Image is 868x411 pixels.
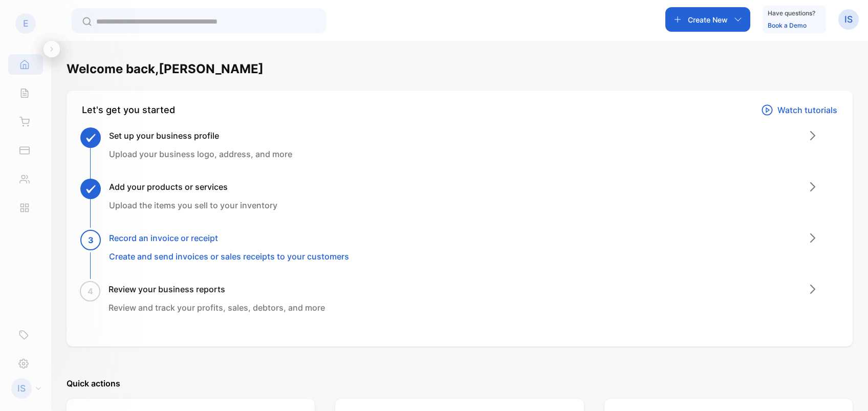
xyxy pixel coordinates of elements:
[23,17,29,30] p: E
[768,21,807,29] a: Book a Demo
[838,7,859,32] button: IS
[109,199,277,211] p: Upload the items you sell to your inventory
[688,14,728,25] p: Create New
[109,232,349,244] h3: Record an invoice or receipt
[67,60,264,78] h1: Welcome back, [PERSON_NAME]
[665,7,750,32] button: Create New
[825,368,868,411] iframe: LiveChat chat widget
[17,382,26,395] p: IS
[109,129,292,142] h3: Set up your business profile
[109,250,349,263] p: Create and send invoices or sales receipts to your customers
[761,103,837,117] a: Watch tutorials
[109,181,277,193] h3: Add your products or services
[768,8,815,18] p: Have questions?
[109,148,292,160] p: Upload your business logo, address, and more
[777,104,837,116] p: Watch tutorials
[108,283,325,295] h3: Review your business reports
[844,13,853,26] p: IS
[108,301,325,314] p: Review and track your profits, sales, debtors, and more
[67,377,853,390] p: Quick actions
[88,285,93,297] span: 4
[82,103,175,117] div: Let's get you started
[88,234,94,246] span: 3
